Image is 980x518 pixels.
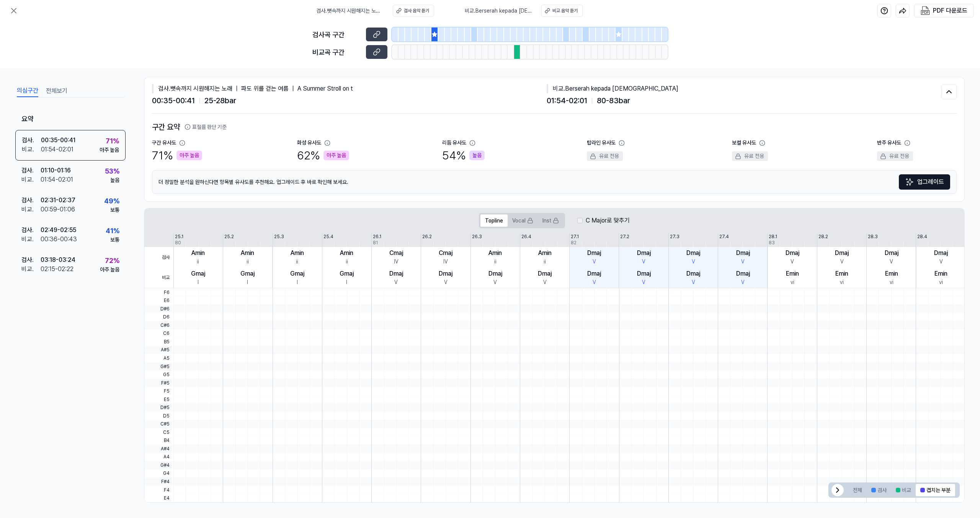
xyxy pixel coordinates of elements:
[394,278,398,286] div: V
[144,412,173,420] span: D5
[144,247,173,268] span: 검사
[144,486,173,494] span: F4
[204,95,236,106] span: 25 - 28 bar
[442,147,485,164] div: 54 %
[144,469,173,478] span: G4
[191,248,205,258] div: Amin
[240,269,255,278] div: Gmaj
[144,362,173,371] span: G#5
[144,330,173,338] span: C6
[508,214,538,227] button: Vocal
[422,233,432,240] div: 26.2
[290,269,304,278] div: Gmaj
[144,379,173,387] span: F#5
[389,269,403,278] div: Dmaj
[885,248,898,258] div: Dmaj
[587,248,601,258] div: Dmaj
[144,288,173,297] span: F6
[144,461,173,469] span: G#4
[547,95,587,106] span: 01:54 - 02:01
[21,166,41,175] div: 검사 .
[488,248,502,258] div: Amin
[21,175,41,184] div: 비교 .
[480,214,508,227] button: Topline
[340,269,354,278] div: Gmaj
[323,151,349,160] div: 아주 높음
[41,265,73,274] div: 02:15 - 02:22
[692,278,695,286] div: V
[719,233,729,240] div: 27.4
[247,258,249,266] div: ii
[110,236,119,244] div: 보통
[373,239,378,246] div: 81
[538,269,552,278] div: Dmaj
[41,166,71,175] div: 01:10 - 01:16
[686,248,700,258] div: Dmaj
[316,7,384,15] span: 검사 . 뼛속까지 시원해지는 노래 ｜ 파도 위를 걷는 여름 ｜ A Summer Stroll on t
[144,346,173,354] span: A#5
[899,174,950,190] a: Sparkles업그레이드
[934,269,947,278] div: Emin
[769,233,777,240] div: 28.1
[144,313,173,322] span: D6
[686,269,700,278] div: Dmaj
[144,338,173,346] span: B5
[41,175,73,184] div: 01:54 - 02:01
[840,258,844,266] div: V
[642,258,645,266] div: V
[105,255,119,266] div: 72 %
[152,147,202,164] div: 71 %
[175,233,183,240] div: 25.1
[110,176,119,184] div: 높음
[769,239,775,246] div: 83
[538,214,563,227] button: Inst
[198,278,199,286] div: I
[144,354,173,362] span: A5
[642,278,645,286] div: V
[21,265,41,274] div: 비교 .
[543,278,547,286] div: V
[890,278,893,286] div: vi
[15,108,126,130] div: 요약
[346,278,347,286] div: I
[692,258,695,266] div: V
[152,95,195,106] span: 00:35 - 00:41
[21,205,41,214] div: 비교 .
[191,269,205,278] div: Gmaj
[393,5,434,17] button: 검사 음악 듣기
[41,205,75,214] div: 00:59 - 01:06
[175,239,181,246] div: 80
[297,278,298,286] div: I
[736,248,750,258] div: Dmaj
[939,258,943,266] div: V
[144,403,173,412] span: D#5
[868,233,878,240] div: 28.3
[41,145,73,154] div: 01:54 - 02:01
[152,170,957,194] div: 더 정밀한 분석을 원하신다면 항목별 유사도를 추천해요. 업그레이드 후 바로 확인해 보세요.
[46,85,67,97] button: 전체보기
[587,151,623,161] div: 유료 전용
[541,5,583,17] a: 비교 음악 듣기
[472,233,482,240] div: 26.3
[587,139,616,147] div: 탑라인 유사도
[848,484,867,496] button: 전체
[786,269,799,278] div: Emin
[877,139,901,147] div: 반주 유사도
[786,248,799,258] div: Dmaj
[597,95,630,106] span: 80 - 83 bar
[247,278,248,286] div: I
[919,4,969,17] button: PDF 다운로드
[224,233,234,240] div: 25.2
[17,85,38,97] button: 의심구간
[394,258,399,266] div: IV
[547,84,941,93] div: 비교 . Berserah kepada [DEMOGRAPHIC_DATA]
[741,258,745,266] div: V
[373,233,381,240] div: 26.1
[152,84,547,93] div: 검사 . 뼛속까지 시원해지는 노래 ｜ 파도 위를 걷는 여름 ｜ A Summer Stroll on t
[544,258,546,266] div: ii
[340,248,353,258] div: Amin
[880,7,888,15] img: help
[312,47,361,57] div: 비교곡 구간
[934,248,948,258] div: Dmaj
